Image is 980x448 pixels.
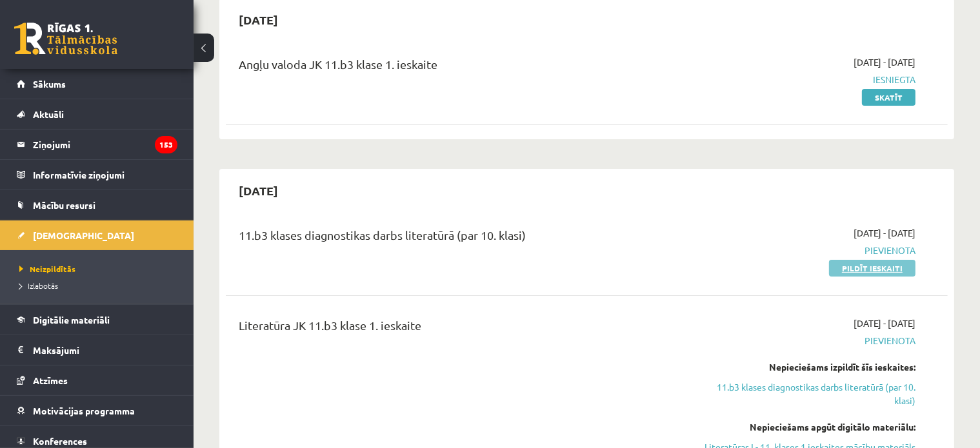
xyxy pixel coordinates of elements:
[703,334,915,347] span: Pievienota
[829,260,915,277] a: Pildīt ieskaiti
[33,229,134,241] span: [DEMOGRAPHIC_DATA]
[17,190,177,220] a: Mācību resursi
[854,226,915,240] span: [DATE] - [DATE]
[19,280,58,291] span: Izlabotās
[17,335,177,365] a: Maksājumi
[17,365,177,395] a: Atzīmes
[226,175,291,206] h2: [DATE]
[33,130,177,159] legend: Ziņojumi
[33,435,87,447] span: Konferences
[33,375,68,386] span: Atzīmes
[33,405,135,416] span: Motivācijas programma
[155,136,177,153] i: 153
[17,220,177,250] a: [DEMOGRAPHIC_DATA]
[33,78,66,90] span: Sākums
[17,160,177,190] a: Informatīvie ziņojumi
[33,108,64,120] span: Aktuāli
[17,130,177,159] a: Ziņojumi153
[703,360,915,374] div: Nepieciešams izpildīt šīs ieskaites:
[703,244,915,257] span: Pievienota
[239,226,683,250] div: 11.b3 klases diagnostikas darbs literatūrā (par 10. klasi)
[239,317,683,340] div: Literatūra JK 11.b3 klase 1. ieskaite
[226,5,291,35] h2: [DATE]
[33,199,95,211] span: Mācību resursi
[33,160,177,190] legend: Informatīvie ziņojumi
[33,314,110,326] span: Digitālie materiāli
[19,263,181,275] a: Neizpildītās
[703,73,915,86] span: Iesniegta
[19,280,181,291] a: Izlabotās
[703,380,915,407] a: 11.b3 klases diagnostikas darbs literatūrā (par 10. klasi)
[862,89,915,106] a: Skatīt
[17,305,177,335] a: Digitālie materiāli
[854,317,915,330] span: [DATE] - [DATE]
[703,420,915,434] div: Nepieciešams apgūt digitālo materiālu:
[17,69,177,99] a: Sākums
[19,264,75,274] span: Neizpildītās
[854,55,915,69] span: [DATE] - [DATE]
[33,335,177,365] legend: Maksājumi
[14,23,117,55] a: Rīgas 1. Tālmācības vidusskola
[239,55,683,79] div: Angļu valoda JK 11.b3 klase 1. ieskaite
[17,396,177,425] a: Motivācijas programma
[17,99,177,129] a: Aktuāli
